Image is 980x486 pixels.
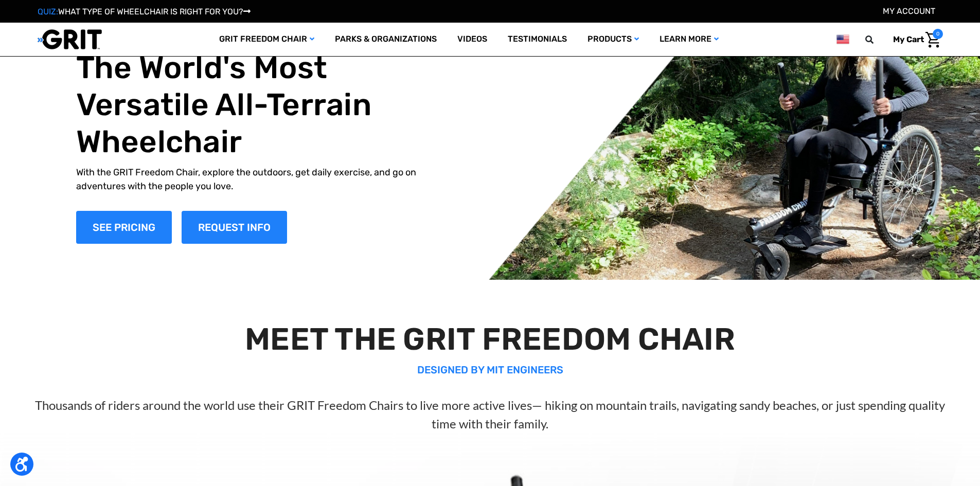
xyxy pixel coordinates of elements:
[25,362,956,377] p: DESIGNED BY MIT ENGINEERS
[38,29,102,50] img: GRIT All-Terrain Wheelchair and Mobility Equipment
[25,321,956,358] h2: MEET THE GRIT FREEDOM CHAIR
[447,23,497,56] a: Videos
[497,23,577,56] a: Testimonials
[925,32,940,48] img: Cart
[883,6,935,16] a: Account
[325,23,447,56] a: Parks & Organizations
[38,7,58,16] span: QUIZ:
[836,33,849,46] img: us.png
[76,166,439,193] p: With the GRIT Freedom Chair, explore the outdoors, get daily exercise, and go on adventures with ...
[76,211,172,244] a: Shop Now
[885,29,943,50] a: Cart with 0 items
[25,396,956,433] p: Thousands of riders around the world use their GRIT Freedom Chairs to live more active lives— hik...
[76,49,439,160] h1: The World's Most Versatile All-Terrain Wheelchair
[933,29,943,39] span: 0
[893,34,924,44] span: My Cart
[870,29,885,50] input: Search
[38,7,251,16] a: QUIZ:WHAT TYPE OF WHEELCHAIR IS RIGHT FOR YOU?
[209,23,325,56] a: GRIT Freedom Chair
[182,211,287,244] a: Slide number 1, Request Information
[577,23,649,56] a: Products
[649,23,729,56] a: Learn More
